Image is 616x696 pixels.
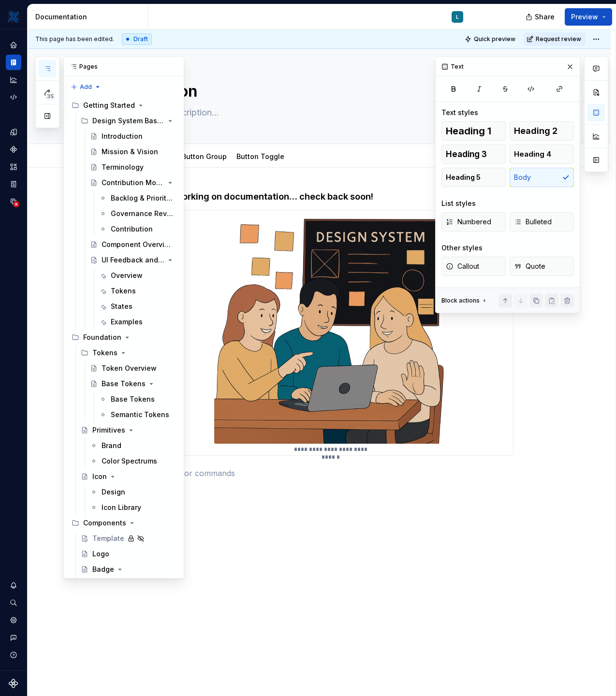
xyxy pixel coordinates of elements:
[6,142,21,157] a: Components
[92,534,124,543] div: Template
[68,330,180,345] div: Foundation
[68,80,104,94] button: Add
[6,159,21,174] a: Assets
[6,124,21,140] a: Design tokens
[102,363,157,373] div: Token Overview
[535,12,555,22] span: Share
[86,129,180,144] a: Introduction
[95,314,180,330] a: Examples
[111,302,132,311] div: States
[178,146,231,166] div: Button Group
[86,159,180,175] a: Terminology
[6,55,21,70] a: Documentation
[456,13,459,21] div: L
[86,438,180,453] a: Brand
[80,83,92,91] span: Add
[182,152,227,160] a: Button Group
[6,578,21,593] button: Notifications
[122,33,152,45] div: Draft
[111,410,169,420] div: Semantic Tokens
[86,500,180,515] a: Icon Library
[83,101,135,110] div: Getting Started
[86,144,180,159] a: Mission & Vision
[92,116,164,126] div: Design System Basics
[6,630,21,645] button: Contact support
[102,255,164,265] div: UI Feedback and Transient Sates WIP
[86,453,180,469] a: Color Spectrums
[86,484,180,500] a: Design
[102,503,141,512] div: Icon Library
[86,252,180,268] a: UI Feedback and Transient Sates WIP
[111,193,174,203] div: Backlog & Prioritization
[102,147,158,157] div: Mission & Vision
[6,176,21,192] a: Storybook stories
[6,89,21,105] a: Code automation
[111,317,143,327] div: Examples
[111,271,143,280] div: Overview
[9,679,18,688] svg: Supernova Logo
[95,206,180,221] a: Governance Review Process
[64,57,184,76] div: Pages
[95,391,180,407] a: Base Tokens
[45,92,55,100] span: 35
[6,72,21,87] a: Analytics
[521,8,561,26] button: Share
[236,152,284,160] a: Button Toggle
[148,191,513,203] h4: We’re working on documentation… check back soon!
[102,162,144,172] div: Terminology
[146,80,512,103] textarea: Button
[86,577,180,593] a: Default Badge
[6,612,21,628] a: Settings
[462,32,520,46] button: Quick preview
[95,407,180,422] a: Semantic Tokens
[95,299,180,314] a: States
[536,35,581,43] span: Request review
[474,35,515,43] span: Quick preview
[92,549,109,559] div: Logo
[86,361,180,376] a: Token Overview
[6,37,21,53] a: Home
[233,146,288,166] div: Button Toggle
[111,394,155,404] div: Base Tokens
[77,469,180,484] a: Icon
[35,12,144,22] div: Documentation
[214,211,447,444] img: 0c495cc5-9b5a-4ed7-8cc8-5c83d31ced81.png
[86,376,180,391] a: Base Tokens
[77,113,180,129] div: Design System Basics
[102,240,174,249] div: Component Overview
[111,209,174,218] div: Governance Review Process
[8,11,19,23] img: 6599c211-2218-4379-aa47-474b768e6477.png
[95,221,180,237] a: Contribution
[77,531,180,546] a: Template
[102,456,157,466] div: Color Spectrums
[92,425,125,435] div: Primitives
[92,472,107,481] div: Icon
[102,487,125,497] div: Design
[68,98,180,113] div: Getting Started
[77,345,180,361] div: Tokens
[77,546,180,562] a: Logo
[102,441,121,450] div: Brand
[6,595,21,610] button: Search ⌘K
[102,379,146,389] div: Base Tokens
[86,175,180,190] a: Contribution Model
[571,12,598,22] span: Preview
[111,224,153,234] div: Contribution
[77,562,180,577] a: Badge
[92,348,117,358] div: Tokens
[565,8,612,26] button: Preview
[83,333,121,342] div: Foundation
[6,194,21,209] div: Data sources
